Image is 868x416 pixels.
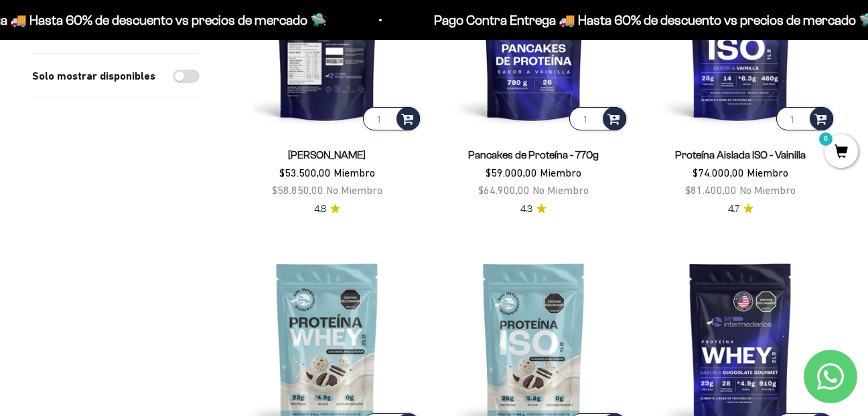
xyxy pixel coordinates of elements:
span: $59.000,00 [486,167,537,179]
span: Miembro [334,167,375,179]
a: Proteína Aislada ISO - Vainilla [675,149,806,161]
span: No Miembro [739,184,796,196]
span: 4.3 [520,202,532,217]
mark: 0 [818,131,834,147]
a: 4.84.8 de 5.0 estrellas [314,202,340,217]
span: 4.7 [728,202,739,217]
label: Solo mostrar disponibles [32,68,155,85]
span: $81.400,00 [685,184,737,196]
a: [PERSON_NAME] [288,149,366,161]
span: Miembro [540,167,581,179]
a: 4.74.7 de 5.0 estrellas [728,202,753,217]
span: $74.000,00 [693,167,744,179]
a: Pancakes de Proteína - 770g [468,149,599,161]
span: $53.500,00 [279,167,331,179]
span: 4.8 [314,202,326,217]
span: $64.900,00 [478,184,530,196]
span: No Miembro [532,184,589,196]
span: No Miembro [326,184,382,196]
a: 4.34.3 de 5.0 estrellas [520,202,547,217]
span: Miembro [747,167,788,179]
a: 0 [824,145,858,160]
span: $58.850,00 [272,184,323,196]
